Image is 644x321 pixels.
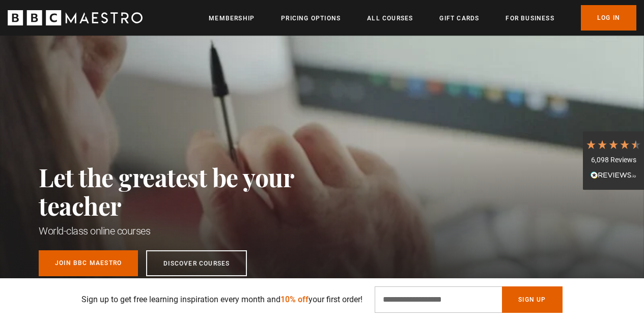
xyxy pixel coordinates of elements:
[281,295,309,304] span: 10% off
[8,10,143,25] svg: BBC Maestro
[39,163,339,220] h2: Let the greatest be your teacher
[81,294,362,306] p: Sign up to get free learning inspiration every month and your first order!
[281,13,341,23] a: Pricing Options
[585,139,641,150] div: 4.7 Stars
[591,171,636,179] img: REVIEWS.io
[367,13,413,23] a: All Courses
[585,155,641,165] div: 6,098 Reviews
[209,5,636,31] nav: Primary
[585,170,641,182] div: Read All Reviews
[209,13,255,23] a: Membership
[583,131,644,190] div: 6,098 ReviewsRead All Reviews
[506,13,554,23] a: For business
[439,13,479,23] a: Gift Cards
[39,224,339,238] h1: World-class online courses
[502,286,562,313] button: Sign Up
[146,250,247,276] a: Discover Courses
[39,250,138,276] a: Join BBC Maestro
[581,5,636,31] a: Log In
